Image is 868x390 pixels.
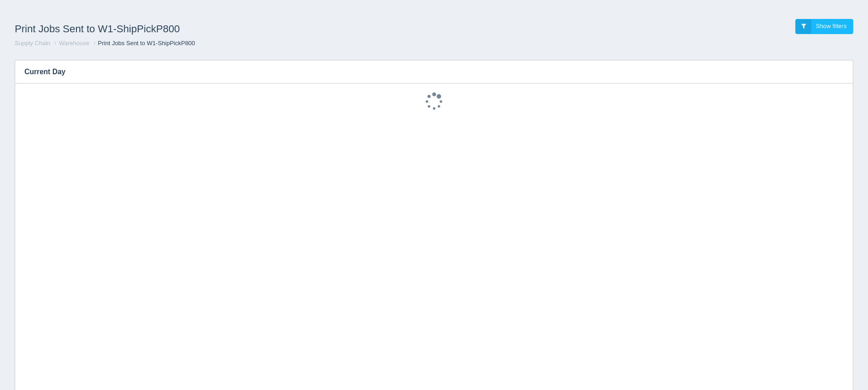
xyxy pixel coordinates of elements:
a: Show filters [795,19,853,34]
a: Warehouse [59,40,89,47]
h1: Print Jobs Sent to W1-ShipPickP800 [15,19,434,39]
span: Show filters [816,23,847,30]
li: Print Jobs Sent to W1-ShipPickP800 [91,39,195,48]
a: Supply Chain [15,40,50,47]
h3: Current Day [15,60,839,83]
